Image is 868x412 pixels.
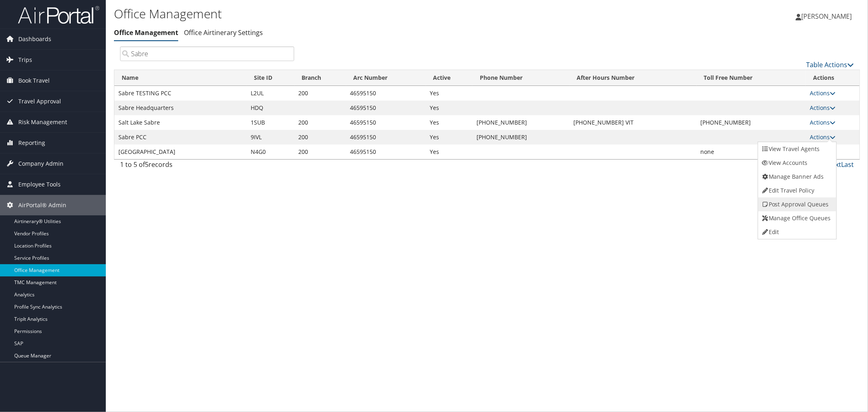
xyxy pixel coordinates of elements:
[806,70,859,86] th: Actions
[758,225,834,239] a: Edit
[295,86,346,101] td: 200
[810,89,835,97] a: Actions
[295,115,346,130] td: 200
[114,145,247,159] td: [GEOGRAPHIC_DATA]
[247,101,294,115] td: HDQ
[114,5,611,22] h1: Office Management
[18,195,66,215] span: AirPortal® Admin
[346,145,426,159] td: 46595150
[426,101,473,115] td: Yes
[472,70,569,86] th: Phone Number: activate to sort column ascending
[426,115,473,130] td: Yes
[758,156,834,170] a: View Accounts
[247,70,294,86] th: Site ID: activate to sort column ascending
[426,130,473,145] td: Yes
[810,118,835,126] a: Actions
[472,130,569,145] td: [PHONE_NUMBER]
[18,5,99,24] img: airportal-logo.png
[570,70,697,86] th: After Hours Number: activate to sort column ascending
[114,101,247,115] td: Sabre Headquarters
[295,130,346,145] td: 200
[697,70,806,86] th: Toll Free Number: activate to sort column ascending
[697,145,806,159] td: none
[114,28,178,37] a: Office Management
[758,197,834,211] a: Post Approval Queues
[346,86,426,101] td: 46595150
[184,28,263,37] a: Office Airtinerary Settings
[247,86,294,101] td: L2UL
[18,174,61,195] span: Employee Tools
[247,145,294,159] td: N4G0
[18,50,32,70] span: Trips
[758,211,834,225] a: Manage Office Queues
[247,115,294,130] td: 1SUB
[426,70,473,86] th: Active: activate to sort column descending
[426,86,473,101] td: Yes
[570,115,697,130] td: [PHONE_NUMBER] VIT
[114,115,247,130] td: Salt Lake Sabre
[758,142,834,156] a: View Travel Agents
[120,160,294,173] div: 1 to 5 of records
[758,170,834,184] a: Manage Banner Ads
[810,104,835,112] a: Actions
[346,101,426,115] td: 46595150
[346,130,426,145] td: 46595150
[806,60,854,69] a: Table Actions
[18,112,67,132] span: Risk Management
[114,70,247,86] th: Name: activate to sort column ascending
[426,145,473,159] td: Yes
[145,160,149,169] span: 5
[120,46,294,61] input: Search
[18,91,61,112] span: Travel Approval
[295,145,346,159] td: 200
[18,70,50,91] span: Book Travel
[346,115,426,130] td: 46595150
[295,70,346,86] th: Branch: activate to sort column ascending
[796,4,860,28] a: [PERSON_NAME]
[758,184,834,197] a: Edit Travel Policy
[18,153,63,174] span: Company Admin
[810,133,835,141] a: Actions
[472,115,569,130] td: [PHONE_NUMBER]
[841,160,854,169] a: Last
[801,12,852,21] span: [PERSON_NAME]
[114,130,247,145] td: Sabre PCC
[18,29,51,49] span: Dashboards
[346,70,426,86] th: Arc Number: activate to sort column ascending
[18,133,45,153] span: Reporting
[247,130,294,145] td: 9IVL
[697,115,806,130] td: [PHONE_NUMBER]
[114,86,247,101] td: Sabre TESTING PCC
